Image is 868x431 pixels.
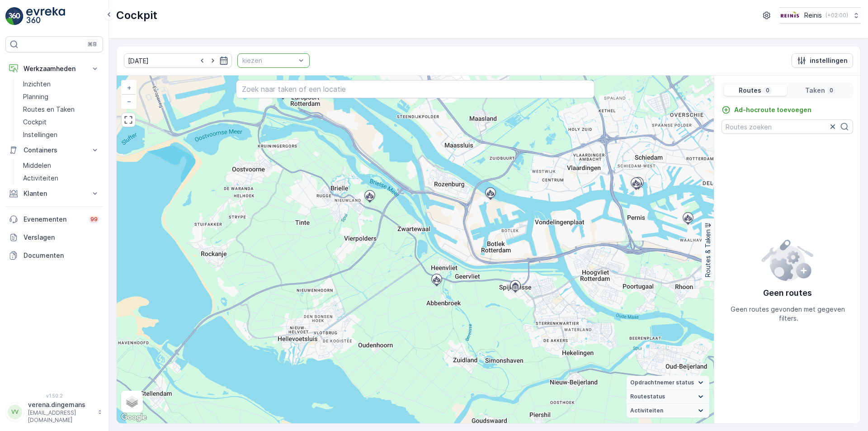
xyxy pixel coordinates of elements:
[724,305,853,323] p: Geen routes gevonden met gegeven filters.
[24,64,85,73] p: Werkzaamheden
[122,95,136,108] a: Uitzoomen
[23,130,57,139] p: Instellingen
[8,405,22,419] div: VV
[779,7,861,24] button: Reinis(+02:00)
[19,103,103,116] a: Routes en Taken
[23,161,51,170] p: Middelen
[5,185,103,203] button: Klanten
[765,87,770,94] p: 0
[627,390,709,404] summary: Routestatus
[24,233,99,242] p: Verslagen
[124,53,232,68] input: dd/mm/yyyy
[779,10,801,20] img: Reinis-Logo-Vrijstaand_Tekengebied-1-copy2_aBO4n7j.png
[739,86,761,95] p: Routes
[627,376,709,390] summary: Opdrachtnemer status
[5,7,24,25] img: logo
[116,8,157,23] p: Cockpit
[761,238,814,281] img: config error
[804,11,822,20] p: Reinis
[90,216,98,223] p: 99
[792,53,853,68] button: instellingen
[23,118,47,127] p: Cockpit
[24,251,99,260] p: Documenten
[23,80,51,89] p: Inzichten
[24,146,85,155] p: Containers
[630,379,694,386] span: Opdrachtnemer status
[127,97,132,105] span: −
[630,407,663,414] span: Activiteiten
[19,116,103,128] a: Cockpit
[19,90,103,103] a: Planning
[722,119,853,134] input: Routes zoeken
[5,141,103,159] button: Containers
[763,287,812,299] p: Geen routes
[23,105,75,114] p: Routes en Taken
[23,174,58,183] p: Activiteiten
[5,400,103,424] button: VVverena.dingemans[EMAIL_ADDRESS][DOMAIN_NAME]
[88,41,97,48] p: ⌘B
[5,210,103,228] a: Evenementen99
[627,404,709,418] summary: Activiteiten
[722,105,811,114] a: Ad-hocroute toevoegen
[119,412,149,423] img: Google
[122,392,142,412] a: Layers
[26,7,65,25] img: logo_light-DOdMpM7g.png
[242,56,296,65] p: kiezen
[24,215,83,224] p: Evenementen
[5,393,103,398] span: v 1.50.2
[829,87,834,94] p: 0
[24,189,85,198] p: Klanten
[19,128,103,141] a: Instellingen
[5,60,103,78] button: Werkzaamheden
[19,78,103,90] a: Inzichten
[122,81,136,95] a: In zoomen
[19,172,103,185] a: Activiteiten
[23,92,48,101] p: Planning
[734,105,811,114] p: Ad-hocroute toevoegen
[630,393,665,400] span: Routestatus
[703,229,712,277] p: Routes & Taken
[127,84,131,91] span: +
[119,412,149,423] a: Dit gebied openen in Google Maps (er wordt een nieuw venster geopend)
[5,228,103,246] a: Verslagen
[28,409,93,424] p: [EMAIL_ADDRESS][DOMAIN_NAME]
[5,246,103,265] a: Documenten
[826,12,848,19] p: ( +02:00 )
[810,56,848,65] p: instellingen
[19,159,103,172] a: Middelen
[28,400,93,409] p: verena.dingemans
[236,80,594,98] input: Zoek naar taken of een locatie
[805,86,825,95] p: Taken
